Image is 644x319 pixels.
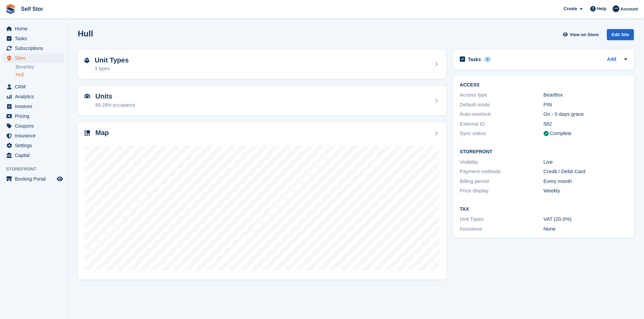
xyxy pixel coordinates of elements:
span: CRM [15,82,55,91]
div: External ID [460,120,543,128]
a: menu [3,151,64,160]
a: menu [3,24,64,33]
a: menu [3,82,64,91]
span: Account [620,6,638,12]
a: Map [78,122,446,280]
a: Beverley [16,64,64,70]
div: 0 [484,56,492,62]
h2: Unit Types [95,56,129,64]
div: Weekly [544,187,627,195]
div: Sync status [460,130,543,137]
div: Every month [544,178,627,185]
span: Create [564,5,577,12]
a: Edit Site [607,29,634,43]
div: Access type [460,91,543,99]
div: Unit Types [460,215,543,223]
div: Default mode [460,101,543,109]
a: View on Store [562,29,601,40]
div: 89.29% occupancy [95,102,135,109]
div: Edit Site [607,29,634,40]
a: menu [3,111,64,121]
h2: Units [95,92,135,100]
h2: Hull [78,29,93,38]
span: Pricing [15,111,55,121]
div: On - 0 days grace [544,110,627,118]
div: Payment methods [460,168,543,176]
h2: Tax [460,207,627,212]
a: menu [3,44,64,53]
div: Billing period [460,178,543,185]
div: None [544,225,627,233]
a: menu [3,174,64,184]
a: menu [3,34,64,43]
img: unit-type-icn-2b2737a686de81e16bb02015468b77c625bbabd49415b5ef34ead5e3b44a266d.svg [85,58,89,63]
a: menu [3,102,64,111]
a: menu [3,92,64,101]
a: Add [607,56,616,63]
span: Home [15,24,55,33]
div: VAT (20.0%) [544,215,627,223]
img: Chris Rice [613,5,619,12]
div: Auto-overlock [460,110,543,118]
img: unit-icn-7be61d7bf1b0ce9d3e12c5938cc71ed9869f7b940bace4675aadf7bd6d80202e.svg [85,94,90,99]
span: Capital [15,151,55,160]
h2: Map [95,129,109,137]
div: Complete [550,130,572,137]
a: Units 89.29% occupancy [78,86,446,115]
h2: Tasks [468,56,481,62]
div: Price display [460,187,543,195]
a: menu [3,131,64,140]
img: stora-icon-8386f47178a22dfd0bd8f6a31ec36ba5ce8667c1dd55bd0f319d3a0aa187defe.svg [5,4,16,14]
span: Booking Portal [15,174,55,184]
a: menu [3,121,64,131]
a: Self Stor [18,3,46,15]
img: map-icn-33ee37083ee616e46c38cad1a60f524a97daa1e2b2c8c0bc3eb3415660979fc1.svg [85,130,90,136]
div: 3 types [95,65,129,72]
span: Storefront [6,166,67,172]
span: Settings [15,141,55,150]
span: Subscriptions [15,44,55,53]
span: Sites [15,53,55,63]
a: Unit Types 3 types [78,50,446,79]
div: PIN [544,101,627,109]
div: Insurance [460,225,543,233]
h2: Storefront [460,149,627,155]
a: menu [3,141,64,150]
div: BearBox [544,91,627,99]
div: Live [544,158,627,166]
span: Insurance [15,131,55,140]
div: 582 [544,120,627,128]
a: Preview store [56,175,64,183]
span: Invoices [15,102,55,111]
h2: ACCESS [460,82,627,88]
div: Visibility [460,158,543,166]
span: Tasks [15,34,55,43]
a: menu [3,53,64,63]
span: Analytics [15,92,55,101]
span: Help [597,5,606,12]
a: Hull [16,72,64,78]
span: View on Store [570,31,599,38]
div: Credit / Debit Card [544,168,627,176]
span: Coupons [15,121,55,131]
